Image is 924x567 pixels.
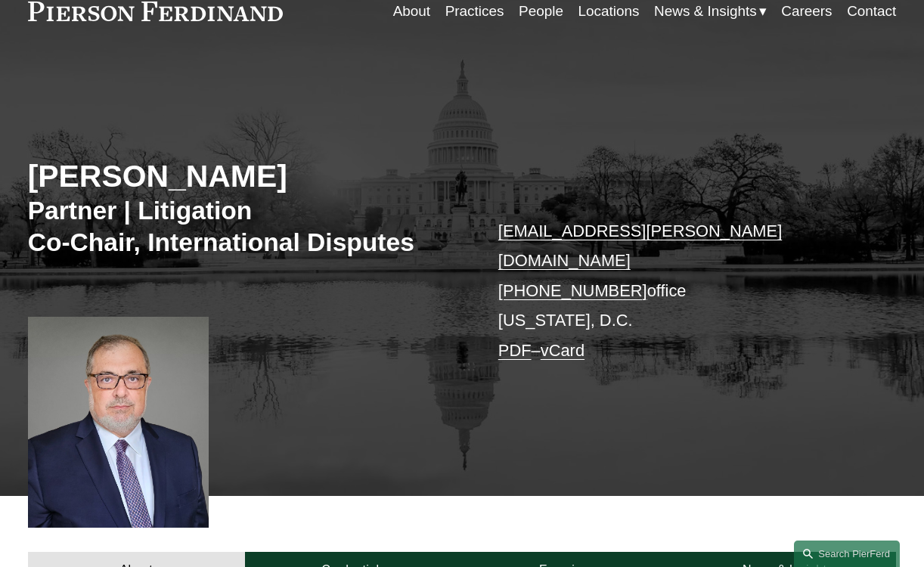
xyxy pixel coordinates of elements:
h3: Partner | Litigation Co-Chair, International Disputes [28,195,462,258]
h2: [PERSON_NAME] [28,158,462,196]
p: office [US_STATE], D.C. – [498,216,860,365]
a: PDF [498,341,532,360]
a: [PHONE_NUMBER] [498,281,647,300]
a: vCard [541,341,584,360]
a: Search this site [794,541,900,567]
a: [EMAIL_ADDRESS][PERSON_NAME][DOMAIN_NAME] [498,222,782,270]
